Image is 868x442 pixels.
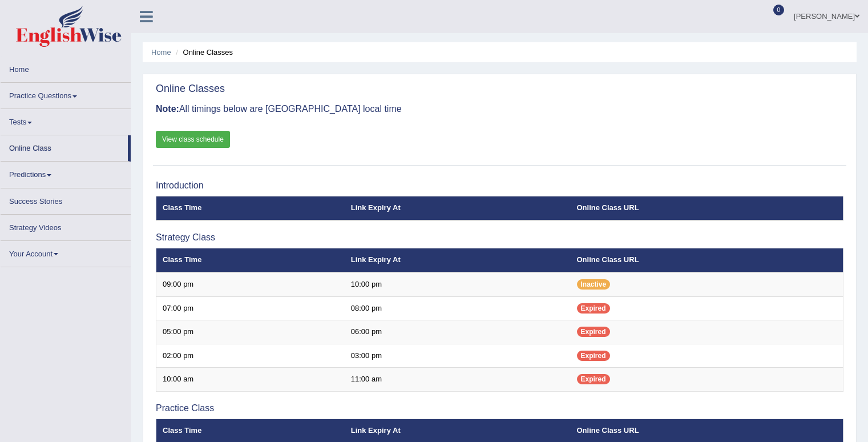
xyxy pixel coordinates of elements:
th: Online Class URL [571,196,843,220]
a: Strategy Videos [1,215,131,237]
span: Expired [577,374,610,384]
td: 05:00 pm [156,320,345,344]
th: Link Expiry At [345,248,571,272]
a: Tests [1,109,131,131]
td: 08:00 pm [345,296,571,320]
li: Online Classes [173,47,233,58]
a: Home [151,48,171,57]
td: 09:00 pm [156,272,345,296]
th: Class Time [156,248,345,272]
a: Your Account [1,241,131,263]
h3: Strategy Class [156,232,843,243]
td: 02:00 pm [156,344,345,368]
td: 10:00 am [156,368,345,392]
td: 06:00 pm [345,320,571,344]
td: 03:00 pm [345,344,571,368]
a: Online Class [1,135,128,158]
span: Expired [577,303,610,314]
a: Predictions [1,162,131,184]
a: Home [1,57,131,79]
th: Class Time [156,196,345,220]
th: Online Class URL [571,248,843,272]
h3: All timings below are [GEOGRAPHIC_DATA] local time [156,104,843,114]
h3: Practice Class [156,403,843,413]
th: Link Expiry At [345,196,571,220]
td: 07:00 pm [156,296,345,320]
td: 11:00 am [345,368,571,392]
a: Practice Questions [1,83,131,105]
span: Expired [577,351,610,361]
span: Inactive [577,279,611,290]
a: Success Stories [1,188,131,211]
b: Note: [156,104,179,114]
h3: Introduction [156,180,843,191]
span: Expired [577,327,610,337]
h2: Online Classes [156,83,225,95]
span: 0 [773,5,785,15]
a: View class schedule [156,131,230,148]
td: 10:00 pm [345,272,571,296]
